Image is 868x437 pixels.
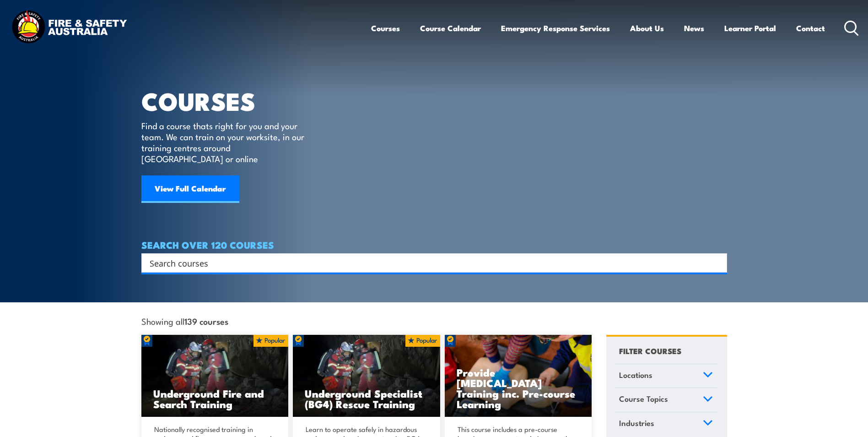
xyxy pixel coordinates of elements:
[615,364,717,388] a: Locations
[445,335,592,417] a: Provide [MEDICAL_DATA] Training inc. Pre-course Learning
[141,335,289,417] a: Underground Fire and Search Training
[141,316,228,326] span: Showing all
[293,335,440,417] a: Underground Specialist (BG4) Rescue Training
[796,16,825,40] a: Contact
[457,367,580,409] h3: Provide [MEDICAL_DATA] Training inc. Pre-course Learning
[445,335,592,417] img: Low Voltage Rescue and Provide CPR
[184,315,228,327] strong: 139 courses
[141,90,318,111] h1: COURSES
[619,417,654,429] span: Industries
[141,240,727,250] h4: SEARCH OVER 120 COURSES
[684,16,704,40] a: News
[724,16,776,40] a: Learner Portal
[619,369,652,381] span: Locations
[141,335,289,417] img: Underground mine rescue
[619,344,681,357] h4: FILTER COURSES
[150,256,707,270] input: Search input
[141,175,239,203] a: View Full Calendar
[371,16,400,40] a: Courses
[501,16,610,40] a: Emergency Response Services
[630,16,664,40] a: About Us
[305,388,428,409] h3: Underground Specialist (BG4) Rescue Training
[711,257,724,269] button: Search magnifier button
[619,393,668,405] span: Course Topics
[153,388,277,409] h3: Underground Fire and Search Training
[141,120,308,164] p: Find a course thats right for you and your team. We can train on your worksite, in our training c...
[615,412,717,436] a: Industries
[293,335,440,417] img: Underground mine rescue
[420,16,481,40] a: Course Calendar
[615,388,717,412] a: Course Topics
[151,257,709,269] form: Search form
